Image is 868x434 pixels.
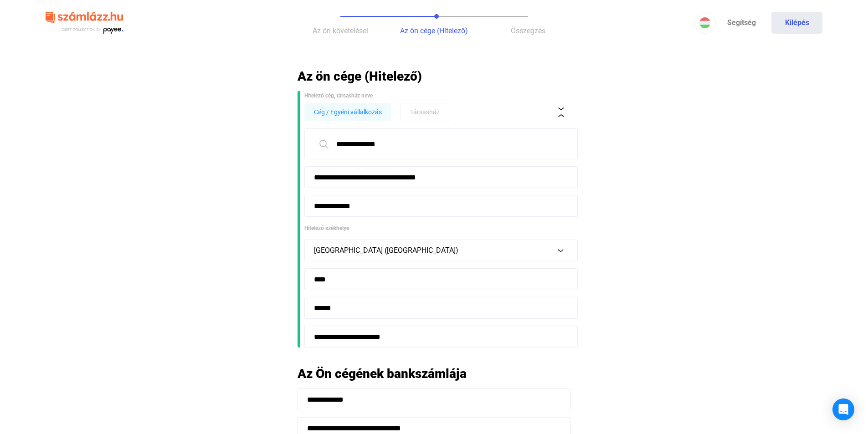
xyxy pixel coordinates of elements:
[410,107,440,117] span: Társasház
[400,26,468,35] span: Az ön cége (Hitelező)
[314,246,458,255] span: [GEOGRAPHIC_DATA] ([GEOGRAPHIC_DATA])
[304,103,391,121] button: Cég / Egyéni vállalkozás
[304,240,578,261] button: [GEOGRAPHIC_DATA] ([GEOGRAPHIC_DATA])
[304,224,571,233] div: Hitelező székhelye
[313,26,368,35] span: Az ön követelései
[699,17,710,28] img: HU
[298,68,571,84] h2: Az ön cége (Hitelező)
[716,12,767,34] a: Segítség
[832,398,854,420] div: Open Intercom Messenger
[511,26,545,35] span: Összegzés
[304,91,571,100] div: Hitelező cég, társasház neve
[46,8,123,38] img: szamlazzhu-logo
[694,12,716,34] button: HU
[314,107,382,117] span: Cég / Egyéni vállalkozás
[556,107,566,117] img: collapse
[401,103,449,121] button: Társasház
[298,366,571,382] h2: Az Ön cégének bankszámlája
[771,12,822,34] button: Kilépés
[552,102,571,122] button: collapse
